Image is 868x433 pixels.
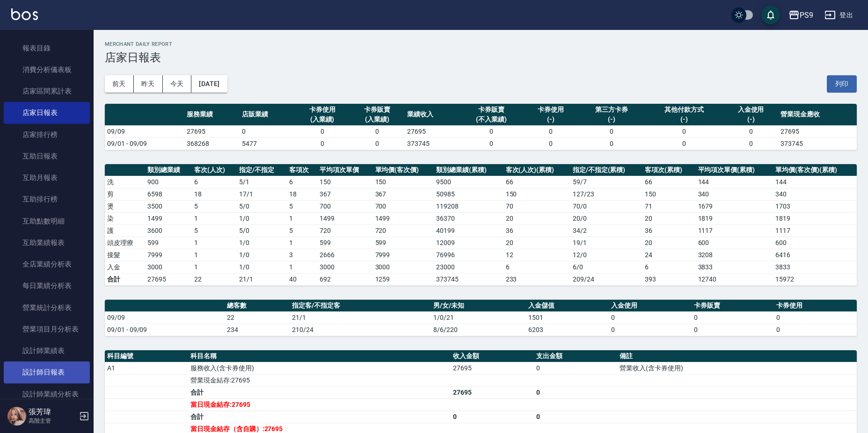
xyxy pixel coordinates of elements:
div: (-) [726,115,776,124]
td: 23000 [434,261,503,273]
td: 合計 [188,386,451,398]
div: (-) [647,115,721,124]
a: 互助點數明細 [4,210,90,232]
td: 3833 [773,261,857,273]
td: 0 [523,137,578,150]
td: 5 [192,224,237,237]
td: 20 [642,212,695,224]
td: 0 [460,125,523,137]
td: 367 [317,188,372,200]
td: 373745 [434,273,503,285]
td: 5477 [240,137,295,150]
td: 0 [692,324,774,336]
th: 客次(人次)(累積) [503,164,570,176]
td: 09/01 - 09/09 [105,324,225,336]
td: 0 [692,311,774,324]
td: 66 [503,176,570,188]
button: 昨天 [134,75,163,93]
th: 類別總業績 [145,164,192,176]
td: 當日現金結存:27695 [188,398,451,411]
div: 第三方卡券 [581,105,643,115]
h2: Merchant Daily Report [105,41,857,47]
td: 6598 [145,188,192,200]
td: 1499 [317,212,372,224]
a: 店家日報表 [4,102,90,123]
td: 71 [642,200,695,212]
td: 59 / 7 [570,176,643,188]
td: 3208 [696,249,773,261]
button: save [761,6,780,24]
td: 144 [773,176,857,188]
div: (不入業績) [462,115,521,124]
td: 127 / 23 [570,188,643,200]
a: 營業項目月分析表 [4,318,90,340]
td: 150 [317,176,372,188]
td: 367 [373,188,434,200]
th: 業績收入 [405,104,460,126]
td: 接髮 [105,249,145,261]
td: 1 / 0 [237,261,287,273]
td: 599 [145,237,192,249]
td: 20 / 0 [570,212,643,224]
a: 報表目錄 [4,37,90,59]
td: 12740 [696,273,773,285]
td: 5 [287,200,317,212]
td: 0 [723,125,779,137]
div: 卡券使用 [297,105,348,115]
td: 6203 [526,324,609,336]
td: 0 [295,125,350,137]
td: 40 [287,273,317,285]
td: 210/24 [290,324,431,336]
td: 7999 [145,249,192,261]
td: 0 [723,137,779,150]
td: 3000 [145,261,192,273]
td: 3833 [696,261,773,273]
td: 3000 [373,261,434,273]
td: 76996 [434,249,503,261]
td: 5 / 1 [237,176,287,188]
th: 營業現金應收 [778,104,857,126]
td: 119208 [434,200,503,212]
td: 1 [287,212,317,224]
td: 5 / 0 [237,200,287,212]
div: 其他付款方式 [647,105,721,115]
td: 700 [317,200,372,212]
th: 備註 [617,350,857,362]
td: 1 [287,261,317,273]
button: PS9 [785,6,817,25]
td: 20 [503,212,570,224]
td: 20 [642,237,695,249]
th: 卡券使用 [774,300,857,312]
td: 5 / 0 [237,224,287,237]
td: 1499 [145,212,192,224]
td: 1 [287,237,317,249]
th: 指定/不指定(累積) [570,164,643,176]
div: (入業績) [297,115,348,124]
td: 600 [696,237,773,249]
th: 單均價(客次價)(累積) [773,164,857,176]
td: 09/01 - 09/09 [105,137,184,150]
td: 6 [287,176,317,188]
a: 消費分析儀表板 [4,59,90,80]
a: 營業統計分析表 [4,297,90,318]
td: 22 [225,311,290,324]
td: 7999 [373,249,434,261]
th: 單均價(客次價) [373,164,434,176]
td: 700 [373,200,434,212]
button: 前天 [105,75,134,93]
td: 1117 [696,224,773,237]
td: 12009 [434,237,503,249]
td: 頭皮理療 [105,237,145,249]
td: 1 [192,237,237,249]
img: Person [7,407,26,426]
div: 卡券販賣 [352,105,402,115]
td: 1/0/21 [431,311,526,324]
td: 900 [145,176,192,188]
table: a dense table [105,300,857,336]
table: a dense table [105,104,857,150]
td: 0 [350,137,405,150]
th: 入金儲值 [526,300,609,312]
td: 24 [642,249,695,261]
td: 1 [192,261,237,273]
td: 09/09 [105,311,225,324]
